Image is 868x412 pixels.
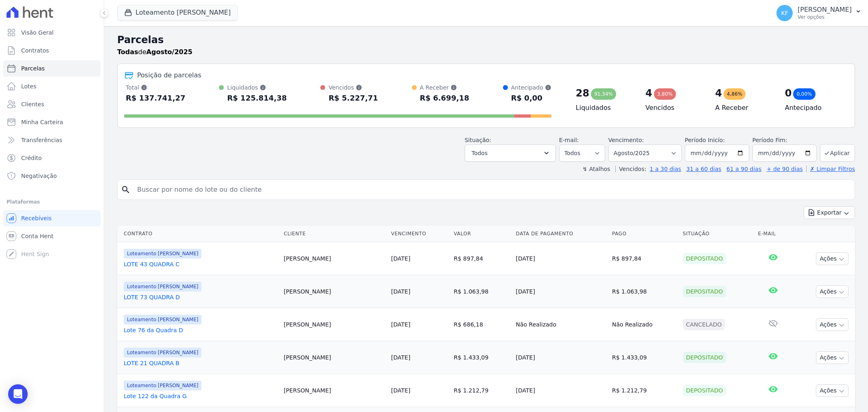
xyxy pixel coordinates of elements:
span: Loteamento [PERSON_NAME] [124,381,201,390]
a: LOTE 21 QUADRA B [124,359,277,367]
h4: Antecipado [785,103,842,113]
i: search [121,185,131,195]
th: Pago [609,226,680,242]
td: R$ 1.433,09 [609,341,680,374]
p: Ver opções [798,14,852,20]
a: Lotes [3,78,101,94]
a: Recebíveis [3,210,101,226]
span: Loteamento [PERSON_NAME] [124,282,201,291]
input: Buscar por nome do lote ou do cliente [132,182,851,198]
a: Lote 76 da Quadra D [124,326,277,334]
td: R$ 1.433,09 [450,341,513,374]
a: LOTE 73 QUADRA D [124,293,277,301]
p: [PERSON_NAME] [798,6,852,14]
a: Contratos [3,42,101,59]
a: 31 a 60 dias [686,166,721,172]
td: Não Realizado [513,308,609,341]
td: [PERSON_NAME] [280,341,388,374]
button: Ações [816,318,848,331]
span: Recebíveis [21,214,52,222]
a: [DATE] [391,288,410,295]
div: Antecipado [511,83,551,92]
h4: A Receber [715,103,772,113]
th: Cliente [280,226,388,242]
div: 3,80% [654,88,676,100]
a: Lote 122 da Quadra G [124,392,277,400]
div: Open Intercom Messenger [8,384,28,404]
span: Minha Carteira [21,118,63,126]
strong: Todas [117,48,138,56]
div: Liquidados [227,83,287,92]
span: Transferências [21,136,62,144]
a: [DATE] [391,387,410,394]
td: [DATE] [513,242,609,275]
a: Conta Hent [3,228,101,244]
a: 61 a 90 dias [726,166,761,172]
h4: Vencidos [645,103,702,113]
span: Todos [472,148,488,158]
a: Parcelas [3,60,101,77]
button: Exportar [804,206,855,219]
label: E-mail: [559,137,579,143]
p: de [117,47,192,57]
button: Aplicar [820,144,855,162]
button: Ações [816,351,848,364]
a: Negativação [3,168,101,184]
div: Depositado [683,352,726,363]
span: Crédito [21,154,42,162]
div: R$ 125.814,38 [227,92,287,105]
span: KF [781,10,788,16]
a: [DATE] [391,321,410,328]
div: 28 [576,87,589,100]
button: Todos [465,145,556,162]
td: R$ 1.212,79 [450,374,513,407]
div: A Receber [420,83,469,92]
h2: Parcelas [117,33,855,47]
div: 4 [645,87,652,100]
div: R$ 137.741,27 [126,92,186,105]
div: Depositado [683,286,726,297]
td: [PERSON_NAME] [280,242,388,275]
strong: Agosto/2025 [146,48,192,56]
td: [PERSON_NAME] [280,374,388,407]
button: Ações [816,384,848,397]
td: R$ 1.212,79 [609,374,680,407]
span: Negativação [21,172,57,180]
span: Lotes [21,82,37,90]
span: Loteamento [PERSON_NAME] [124,348,201,357]
th: Contrato [117,226,280,242]
td: [PERSON_NAME] [280,275,388,308]
button: Ações [816,252,848,265]
div: Cancelado [683,319,725,330]
div: Vencidos [328,83,378,92]
td: R$ 897,84 [609,242,680,275]
span: Clientes [21,100,44,108]
span: Parcelas [21,64,45,72]
button: Loteamento [PERSON_NAME] [117,5,238,20]
div: 0 [785,87,792,100]
div: R$ 6.699,18 [420,92,469,105]
div: R$ 5.227,71 [328,92,378,105]
a: ✗ Limpar Filtros [806,166,855,172]
span: Visão Geral [21,28,54,37]
label: Período Inicío: [685,137,725,143]
th: E-mail [755,226,792,242]
td: [DATE] [513,275,609,308]
div: 91,34% [591,88,616,100]
label: Situação: [465,137,491,143]
a: + de 90 dias [767,166,803,172]
button: KF [PERSON_NAME] Ver opções [770,2,868,24]
label: Vencidos: [615,166,646,172]
th: Valor [450,226,513,242]
td: [DATE] [513,374,609,407]
div: 0,00% [793,88,815,100]
td: R$ 686,18 [450,308,513,341]
label: Vencimento: [608,137,644,143]
a: Minha Carteira [3,114,101,130]
span: Conta Hent [21,232,53,240]
td: [DATE] [513,341,609,374]
a: 1 a 30 dias [650,166,681,172]
label: Período Fim: [752,136,817,145]
td: R$ 897,84 [450,242,513,275]
th: Vencimento [388,226,450,242]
